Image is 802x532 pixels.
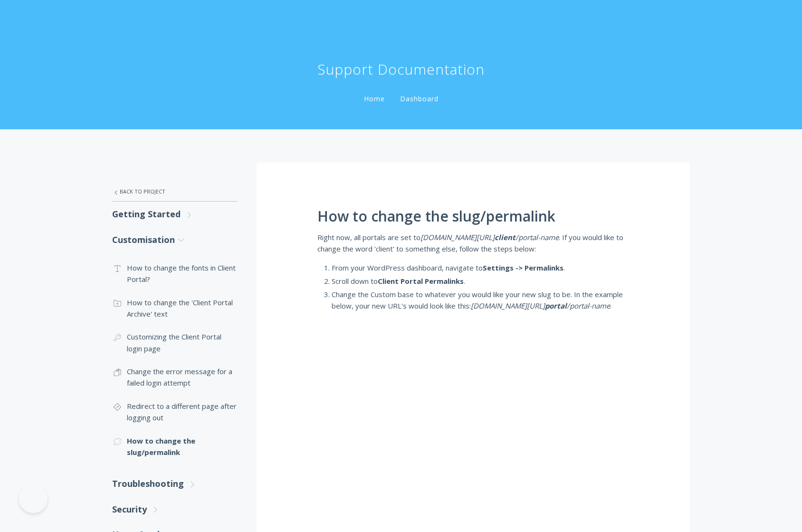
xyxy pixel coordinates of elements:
[420,232,495,242] em: [DOMAIN_NAME][URL]
[332,290,623,310] span: Change the Custom base to whatever you would like your new slug to be. In the example below, your...
[112,497,238,522] a: Security
[112,202,238,227] a: Getting Started
[317,60,485,79] h1: Support Documentation
[317,208,629,224] h1: How to change the slug/permalink
[19,484,48,513] iframe: Toggle Customer Support
[545,301,567,310] strong: portal
[516,232,559,242] em: /portal-name
[317,232,495,242] span: Right now, all portals are set to
[362,94,387,103] a: Home
[112,182,238,202] a: Back to Project
[332,276,465,286] span: Scroll down to .
[471,301,610,310] em: [DOMAIN_NAME][URL] /portal-name
[332,263,565,272] span: From your WordPress dashboard, navigate to .
[112,395,238,429] a: Redirect to a different page after logging out
[112,227,238,252] a: Customisation
[112,471,238,496] a: Troubleshooting
[495,232,516,242] span: client
[378,276,464,286] strong: Client Portal Permalinks
[398,94,440,103] a: Dashboard
[112,429,238,464] a: How to change the slug/permalink
[112,291,238,326] a: How to change the 'Client Portal Archive' text
[112,325,238,360] a: Customizing the Client Portal login page
[112,360,238,395] a: Change the error message for a failed login attempt
[112,256,238,291] a: How to change the fonts in Client Portal?
[483,263,563,272] strong: Settings -> Permalinks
